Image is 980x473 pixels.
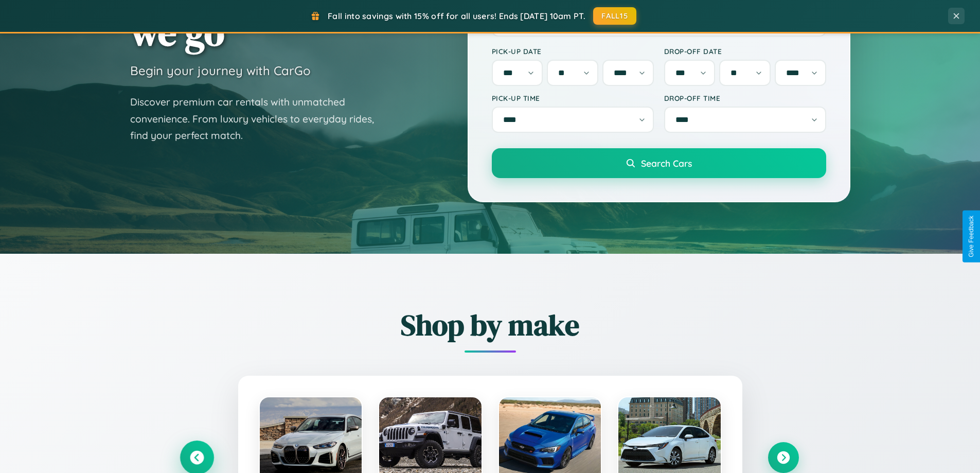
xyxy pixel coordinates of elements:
h2: Shop by make [182,305,799,345]
span: Search Cars [641,157,692,169]
p: Discover premium car rentals with unmatched convenience. From luxury vehicles to everyday rides, ... [130,94,387,144]
button: FALL15 [593,7,636,25]
label: Pick-up Date [492,47,654,56]
span: Fall into savings with 15% off for all users! Ends [DATE] 10am PT. [328,11,585,21]
label: Drop-off Date [664,47,826,56]
div: Give Feedback [968,216,975,257]
label: Pick-up Time [492,94,654,102]
label: Drop-off Time [664,94,826,102]
button: Search Cars [492,148,826,178]
h3: Begin your journey with CarGo [130,63,311,78]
